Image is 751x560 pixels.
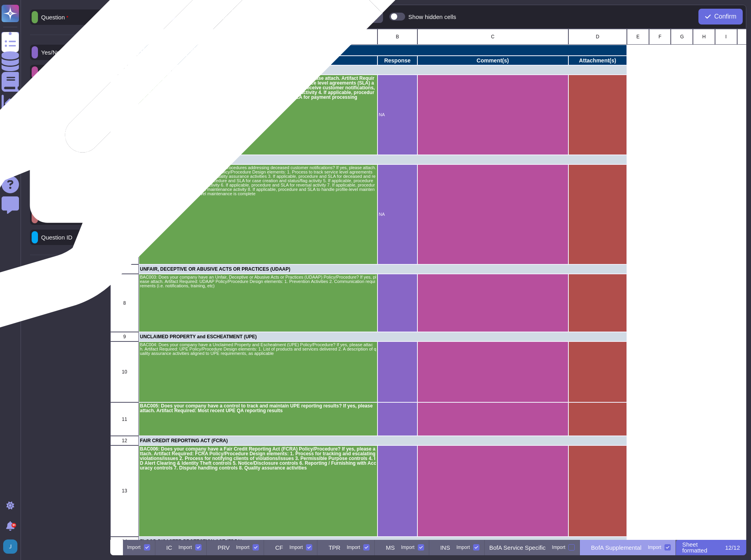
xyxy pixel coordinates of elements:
p: INS [440,545,450,551]
p: FAIR CREDIT REPORTING ACT (FCRA) [140,438,626,443]
p: Tool: [30,265,40,270]
button: user [2,538,23,555]
p: MS [386,545,395,551]
p: FLOOD DISASTER PROTECTION ACT (FDPA) [140,539,626,543]
p: BofA Service Specific [489,545,546,551]
p: Sub-Sections [38,194,76,200]
div: 3 [110,65,139,75]
div: Import [347,545,360,550]
p: Question [140,58,376,63]
p: Sub-Question [38,134,77,140]
p: Section [122,14,145,20]
span: B [396,34,399,39]
p: BAC005: Does your company have a control to track and maintain UPE reporting results? If yes, ple... [140,403,376,413]
span: E [636,34,639,39]
p: Autoformat [316,14,345,20]
div: 11 [110,402,139,436]
p: Response [379,58,416,63]
p: UNFAIR, DECEPTIVE OR ABUSIVE ACTS OR PRACTICES (UDAAP) [140,267,626,272]
div: 5 [110,155,139,164]
p: BAC003: Does your company have an Unfair, Deceptive or Abusive Acts or Practices (UDAAP) Policy/P... [140,275,376,288]
p: Bank of America Supplemental [140,46,626,53]
p: Instructions [38,174,72,180]
p: Answer [38,70,61,75]
div: Show hidden cells [408,14,456,20]
div: 6 [110,164,139,264]
span: A [257,34,260,39]
p: Documents [38,154,71,160]
p: DECEASED [140,157,626,162]
div: 7 [110,264,139,274]
p: NA [379,212,416,217]
p: PRV [218,545,230,551]
div: Import [401,545,415,550]
p: NA [379,113,416,117]
p: 12 / 12 [725,545,740,551]
span: Confirm [714,13,736,20]
p: UNCLAIMED PROPERTY and ESCHEATMENT (UPE) [140,334,626,339]
p: BAC002: Does your company have a policy/procedures addressing deceased customer notifications? If... [140,166,376,196]
p: Question [38,14,68,21]
p: Attachment(s) [569,58,625,63]
p: TPR [328,545,340,551]
div: 9+ [11,523,16,528]
p: Section [38,90,61,96]
p: Yes/No [38,49,60,55]
div: 2 [110,56,139,65]
div: Import [552,545,565,550]
span: I [725,34,726,39]
span: D [596,34,599,39]
div: 14 [110,536,139,546]
div: Select similar cells [179,14,227,20]
p: BofA Supplemental [591,545,642,551]
div: 10 [110,341,139,402]
span: G [680,34,683,39]
div: Import [236,545,249,550]
div: Import [457,545,470,550]
p: BAC006: Does your company have a Fair Credit Reporting Act (FCRA) Policy/Procedure? If yes, pleas... [140,447,376,470]
div: Import [127,545,141,550]
div: 12 [110,436,139,445]
div: 1 [110,45,139,56]
div: Import [179,545,192,550]
img: user [3,539,17,554]
p: Comment(s) [418,58,567,63]
div: 13 [110,445,139,536]
p: IC [166,545,172,551]
span: C [491,34,494,39]
p: Additional steps: [30,121,65,126]
p: Sheet formatted [682,541,724,553]
p: CF [275,545,283,551]
button: Confirm [698,9,743,25]
p: Clear sheet [257,14,287,20]
p: 2nd short-answer [38,214,87,220]
p: BAC004: Does your company have a Unclaimed Property and Escheatment (UPE) Policy/Procedure? If ye... [140,343,376,356]
p: BAC001: Does your company have a Bankruptcy Policy/Procedure? If yes, please attach. Artifact Req... [140,76,376,100]
div: 4 [110,75,139,155]
p: BANKRUPTCY [140,68,626,72]
p: Question ID [38,234,72,240]
div: 8 [110,274,139,332]
div: Import [648,545,661,550]
span: F [659,34,661,39]
div: grid [110,29,746,540]
div: Import [289,545,303,550]
span: H [702,34,706,39]
p: Eraser [38,277,58,283]
div: 9 [110,332,139,341]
